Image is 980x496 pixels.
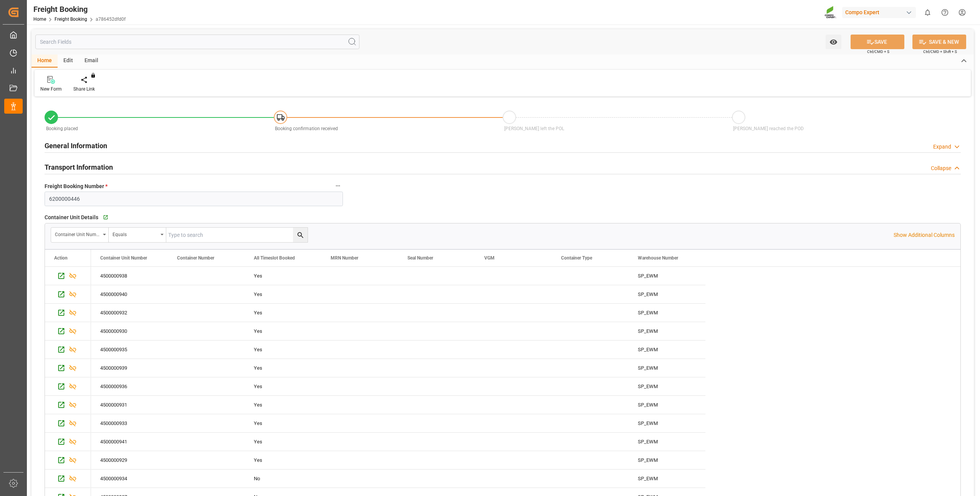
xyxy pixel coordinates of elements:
span: Container Unit Number [100,255,147,261]
div: Press SPACE to select this row. [45,396,91,414]
div: Freight Booking [33,3,126,15]
div: SP_EWM [629,341,705,359]
div: Press SPACE to select this row. [91,322,705,341]
span: All Timeslot Booked [254,255,295,261]
div: SP_EWM [629,377,705,395]
div: SP_EWM [629,414,705,432]
div: 4500000929 [91,451,168,469]
div: 4500000930 [91,322,168,340]
img: Screenshot%202023-09-29%20at%2010.02.21.png_1712312052.png [824,6,837,19]
div: Press SPACE to select this row. [45,377,91,396]
div: Edit [58,55,79,68]
div: Email [79,55,104,68]
div: Yes [254,322,312,340]
input: Search Fields [35,35,359,49]
div: Press SPACE to select this row. [91,359,705,377]
button: open menu [826,35,841,49]
span: Container Unit Details [45,213,98,222]
span: Seal Number [407,255,433,261]
div: 4500000933 [91,414,168,432]
div: Action [54,255,68,261]
div: 4500000939 [91,359,168,377]
div: 4500000932 [91,304,168,322]
div: No [254,470,312,488]
div: SP_EWM [629,322,705,340]
span: Container Type [561,255,592,261]
div: Press SPACE to select this row. [45,304,91,322]
div: Yes [254,451,312,469]
div: Equals [113,229,158,238]
div: Press SPACE to select this row. [91,433,705,451]
div: Yes [254,304,312,322]
div: Press SPACE to select this row. [91,285,705,304]
div: Home [31,55,58,68]
button: open menu [51,228,109,242]
span: Container Number [177,255,214,261]
div: Container Unit Number [55,229,100,238]
span: Warehouse Number [638,255,678,261]
div: 4500000940 [91,285,168,303]
div: Press SPACE to select this row. [91,267,705,285]
div: 4500000941 [91,433,168,451]
div: Press SPACE to select this row. [91,470,705,488]
span: MRN Number [331,255,358,261]
button: search button [293,228,308,242]
button: Compo Expert [842,5,919,20]
div: SP_EWM [629,451,705,469]
div: Yes [254,359,312,377]
div: Press SPACE to select this row. [91,304,705,322]
div: Press SPACE to select this row. [91,377,705,396]
div: Yes [254,433,312,451]
button: Help Center [936,4,954,21]
div: SP_EWM [629,433,705,451]
div: SP_EWM [629,396,705,414]
button: SAVE & NEW [912,35,966,49]
a: Home [33,17,46,22]
div: SP_EWM [629,470,705,488]
span: Freight Booking Number [45,182,108,190]
button: open menu [109,228,166,242]
div: 4500000934 [91,470,168,488]
div: SP_EWM [629,359,705,377]
div: Press SPACE to select this row. [45,285,91,304]
div: Collapse [931,164,951,172]
button: Freight Booking Number * [333,181,343,191]
div: 4500000936 [91,377,168,395]
div: Yes [254,341,312,359]
span: Booking confirmation received [275,126,338,131]
div: Yes [254,267,312,285]
div: Press SPACE to select this row. [45,433,91,451]
div: Press SPACE to select this row. [45,451,91,470]
div: Press SPACE to select this row. [91,451,705,470]
div: Press SPACE to select this row. [91,414,705,433]
div: Expand [933,143,951,151]
div: New Form [40,86,62,93]
div: Press SPACE to select this row. [91,396,705,414]
span: Booking placed [46,126,78,131]
div: Yes [254,415,312,432]
div: Yes [254,396,312,414]
a: Freight Booking [55,17,87,22]
h2: General Information [45,141,107,151]
span: Ctrl/CMD + Shift + S [923,49,957,55]
div: 4500000938 [91,267,168,285]
input: Type to search [166,228,308,242]
h2: Transport Information [45,162,113,172]
p: Show Additional Columns [894,231,955,239]
div: Press SPACE to select this row. [91,341,705,359]
div: Press SPACE to select this row. [45,341,91,359]
div: Compo Expert [842,7,916,18]
button: show 0 new notifications [919,4,936,21]
span: VGM [484,255,495,261]
span: [PERSON_NAME] left the POL [504,126,564,131]
div: 4500000935 [91,341,168,359]
div: Press SPACE to select this row. [45,267,91,285]
span: [PERSON_NAME] reached the POD [733,126,804,131]
button: SAVE [851,35,904,49]
div: Yes [254,378,312,395]
div: Yes [254,286,312,303]
div: SP_EWM [629,267,705,285]
div: SP_EWM [629,304,705,322]
div: Press SPACE to select this row. [45,470,91,488]
div: Press SPACE to select this row. [45,322,91,341]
